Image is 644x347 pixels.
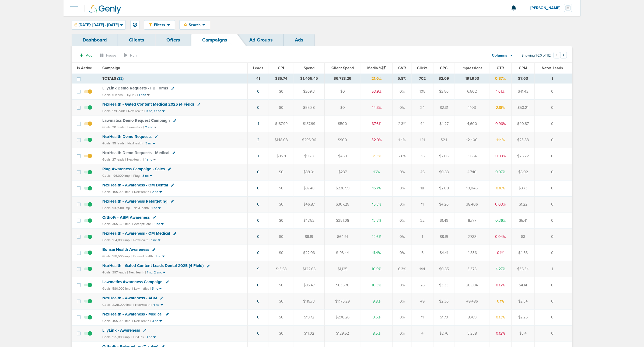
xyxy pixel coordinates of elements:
small: LilyLink | [125,93,138,97]
small: NexHealth | [134,319,151,323]
small: Goals: 937,500 imp. | [102,206,132,210]
span: CPM [519,66,527,70]
td: 26 [412,277,433,293]
td: 0 [535,325,572,342]
td: 0 [535,180,572,196]
td: 0 [535,196,572,213]
td: 1.4% [393,132,412,148]
span: Lawmatics Awareness Campaign [102,279,163,284]
a: Offers [155,34,191,46]
td: $237 [324,164,361,180]
span: Filters [152,23,167,27]
small: Goals: 455,000 imp. | [102,319,133,323]
td: 11.4% [361,245,393,261]
td: $0 [269,293,294,309]
td: 0% [393,100,412,116]
span: NexHealth - Gated Content Medical 2025 (4 Field) [102,102,194,107]
a: 0 [257,202,260,207]
small: NexHealth | [128,109,145,113]
td: $2.31 [433,100,455,116]
small: 3 nc [154,222,160,226]
td: 49,486 [455,293,489,309]
td: $4.27 [433,116,455,132]
td: 4,836 [455,245,489,261]
span: Showing 1-20 of 112 [521,53,551,58]
td: $122.65 [294,261,324,277]
small: BonsaiHealth | [133,254,155,258]
td: 0.1% [489,245,512,261]
td: 0% [393,196,412,213]
td: $2.25 [512,309,534,325]
td: 0.1% [489,293,512,309]
td: $238.59 [324,180,361,196]
small: 1 snc [139,93,146,97]
small: 2 nc [152,190,158,194]
td: $208.26 [324,309,361,325]
small: NexHealth | [134,206,150,210]
span: Media % [367,66,386,70]
td: 0.18% [489,180,512,196]
td: 9.5% [361,309,393,325]
small: Goals: 27 leads | [102,158,126,162]
a: 1 [258,154,259,158]
td: $296.06 [294,132,324,148]
a: 0 [257,89,260,94]
td: 0 [535,84,572,100]
td: 4,600 [455,116,489,132]
td: $1.79 [433,309,455,325]
td: $0 [269,180,294,196]
td: $2.36 [433,293,455,309]
td: $5.41 [512,213,534,229]
td: 37.6% [361,116,393,132]
td: 53.9% [361,84,393,100]
td: 44.3% [361,100,393,116]
td: 15.3% [361,196,393,213]
span: NexHealth Demo Requests [102,134,152,139]
td: 41 [248,74,269,84]
td: $2.08 [433,180,455,196]
a: 0 [257,299,260,304]
td: 1,103 [455,100,489,116]
td: $351.08 [324,213,361,229]
td: 49 [412,293,433,309]
td: 10,046 [455,180,489,196]
td: 0 [535,148,572,164]
span: NexHealth - Awareness - Medical [102,312,163,317]
td: 0.97% [489,164,512,180]
button: Go to next page [560,52,567,58]
td: $0 [269,245,294,261]
td: $115.73 [294,293,324,309]
small: NexHealth | [129,270,146,274]
td: 144 [412,261,433,277]
td: 0 [535,213,572,229]
td: $50.21 [512,100,534,116]
td: 21.6% [361,74,393,84]
td: $148.03 [269,132,294,148]
td: $187.99 [294,116,324,132]
td: $500 [324,116,361,132]
td: 11 [412,309,433,325]
td: 0% [393,293,412,309]
td: $7.63 [512,74,534,84]
a: Dashboard [72,34,118,46]
td: $8.19 [433,229,455,245]
td: 0 [535,132,572,148]
td: $2.66 [433,148,455,164]
td: $95.8 [269,148,294,164]
td: 0% [393,229,412,245]
td: $0 [269,213,294,229]
td: 0.04% [489,229,512,245]
small: Goals: 365,625 imp. | [102,222,133,226]
span: Plug Awareness Campaign - Sales [102,166,165,171]
span: Impressions [462,66,483,70]
small: 1 nc [152,206,157,210]
td: $0 [269,277,294,293]
small: 3 nc [152,319,158,323]
td: 10.3% [361,277,393,293]
td: 18 [412,180,433,196]
td: $35.74 [269,74,294,84]
span: [DATE]: [DATE] - [DATE] [79,23,119,27]
small: 1 nc, 2 snc [147,270,162,275]
td: $1.22 [512,196,534,213]
small: Goals: 104,000 imp. | [102,238,132,242]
